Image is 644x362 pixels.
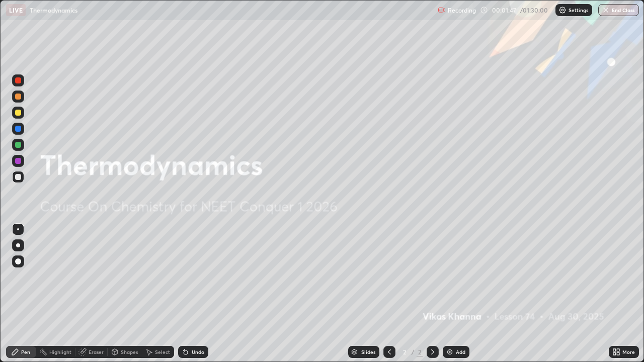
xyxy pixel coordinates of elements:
div: Select [155,349,170,354]
img: recording.375f2c34.svg [438,6,446,14]
div: Pen [21,349,30,354]
div: 2 [417,347,423,356]
p: Thermodynamics [30,6,77,14]
img: end-class-cross [602,6,610,14]
div: More [622,349,635,354]
button: End Class [598,4,639,16]
p: LIVE [9,6,23,14]
div: Eraser [89,349,104,354]
p: Settings [569,8,588,13]
img: add-slide-button [446,348,454,356]
div: Undo [192,349,204,354]
div: Highlight [49,349,71,354]
p: Recording [448,7,476,14]
img: class-settings-icons [558,6,567,14]
div: 2 [399,349,410,355]
div: Shapes [121,349,138,354]
div: Add [456,349,465,354]
div: / [412,349,415,355]
div: Slides [361,349,375,354]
